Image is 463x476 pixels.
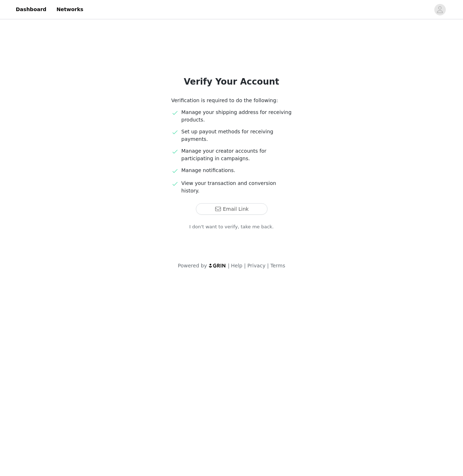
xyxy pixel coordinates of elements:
h1: Verify Your Account [154,75,309,88]
img: logo [208,263,226,268]
a: Terms [270,263,285,268]
p: Manage your creator accounts for participating in campaigns. [181,147,292,162]
span: | [244,263,246,268]
span: | [267,263,269,268]
a: Privacy [247,263,266,268]
a: Dashboard [11,1,51,18]
a: Help [231,263,242,268]
p: Manage notifications. [181,167,292,174]
p: View your transaction and conversion history. [181,180,292,195]
a: Networks [52,1,88,18]
p: Set up payout methods for receiving payments. [181,128,292,143]
p: Verification is required to do the following: [171,97,292,104]
p: Manage your shipping address for receiving products. [181,109,292,124]
button: Email Link [196,203,268,215]
span: | [228,263,230,268]
span: Powered by [178,263,207,268]
div: avatar [436,4,443,15]
a: I don't want to verify, take me back. [189,223,274,230]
